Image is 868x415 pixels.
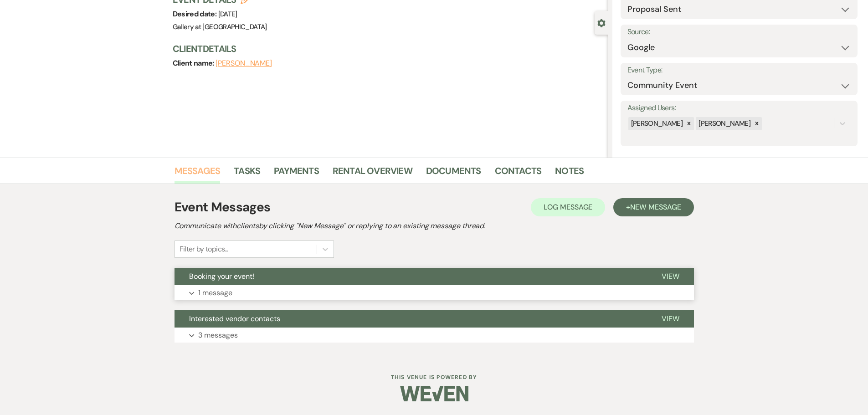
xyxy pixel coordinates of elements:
[333,164,412,184] a: Rental Overview
[234,164,260,184] a: Tasks
[495,164,542,184] a: Contacts
[613,198,693,216] button: +New Message
[180,244,228,255] div: Filter by topics...
[189,314,280,323] span: Interested vendor contacts
[173,22,267,31] span: Gallery at [GEOGRAPHIC_DATA]
[627,26,851,39] label: Source:
[175,285,694,301] button: 1 message
[173,58,216,68] span: Client name:
[696,117,752,130] div: [PERSON_NAME]
[175,198,271,217] h1: Event Messages
[555,164,584,184] a: Notes
[627,102,851,115] label: Assigned Users:
[173,9,218,19] span: Desired date:
[175,310,647,328] button: Interested vendor contacts
[173,42,599,55] h3: Client Details
[531,198,605,216] button: Log Message
[426,164,481,184] a: Documents
[274,164,319,184] a: Payments
[647,268,694,285] button: View
[627,64,851,77] label: Event Type:
[662,272,679,281] span: View
[630,202,681,212] span: New Message
[647,310,694,328] button: View
[544,202,592,212] span: Log Message
[400,378,468,410] img: Weven Logo
[628,117,684,130] div: [PERSON_NAME]
[662,314,679,323] span: View
[198,287,232,299] p: 1 message
[175,268,647,285] button: Booking your event!
[175,220,694,231] h2: Communicate with clients by clicking "New Message" or replying to an existing message thread.
[175,164,221,184] a: Messages
[218,10,237,19] span: [DATE]
[216,60,272,67] button: [PERSON_NAME]
[175,328,694,343] button: 3 messages
[597,18,606,27] button: Close lead details
[198,329,238,341] p: 3 messages
[189,272,254,281] span: Booking your event!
